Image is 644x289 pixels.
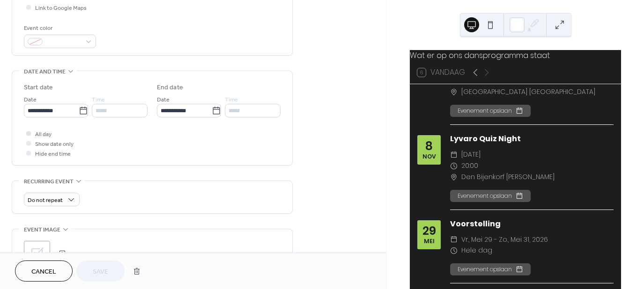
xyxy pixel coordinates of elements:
div: ​ [450,87,458,98]
div: 8 [425,140,433,152]
button: Cancel [15,260,73,282]
span: Show date only [35,139,74,149]
div: Wat er op ons dansprogramma staat [410,50,621,61]
span: Event image [24,225,60,235]
div: mei [424,238,435,245]
button: Evenement opslaan [450,105,531,117]
span: 20:00 [461,160,478,172]
span: vr., mei 29 - zo., mei 31, 2026 [461,234,548,246]
span: Date [157,95,170,105]
div: ​ [450,172,458,183]
div: ​ [450,149,458,160]
div: ; [24,241,50,267]
span: Date and time [24,67,66,77]
div: ​ [450,234,458,246]
span: [GEOGRAPHIC_DATA] [GEOGRAPHIC_DATA] [461,87,595,98]
button: Evenement opslaan [450,263,531,275]
div: Start date [24,83,53,93]
span: Time [92,95,105,105]
div: ​ [450,160,458,172]
span: Recurring event [24,177,74,187]
span: Date [24,95,37,105]
div: nov [422,154,436,160]
div: Lyvaro Quiz Night [450,133,614,144]
span: Time [225,95,238,105]
span: Cancel [31,267,56,277]
div: 29 [422,225,436,237]
span: Hide end time [35,149,71,159]
span: Do not repeat [28,195,63,206]
span: All day [35,130,52,139]
div: End date [157,83,183,93]
span: [DATE] [461,149,481,160]
span: Den Bijenkorf [PERSON_NAME] [461,172,555,183]
div: Event color [24,23,94,33]
div: ​ [450,245,458,256]
span: Hele dag [461,245,492,256]
div: Voorstelling [450,218,614,230]
span: Link to Google Maps [35,3,87,13]
button: Evenement opslaan [450,190,531,202]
